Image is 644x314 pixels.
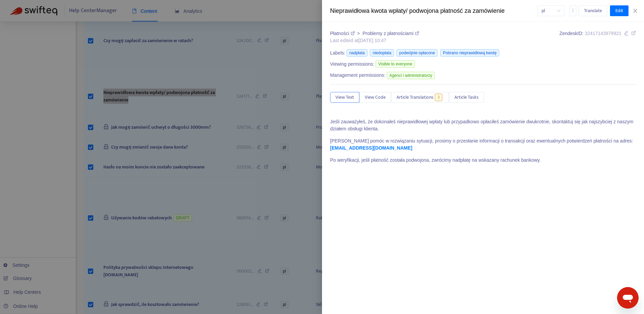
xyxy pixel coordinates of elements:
[330,137,636,152] p: [PERSON_NAME] pomóc w rozwiązaniu sytuacji, prosimy o przesłanie informacji o transakcji oraz ewe...
[631,8,640,14] button: Close
[370,49,394,57] span: niedopłata
[362,31,419,36] a: Problemy z płatnościami
[542,6,560,16] span: pl
[330,145,412,151] a: [EMAIL_ADDRESS][DOMAIN_NAME]
[440,49,499,57] span: Pobrano nieprawidłową kwotę
[396,49,438,57] span: podwójnie opłacone
[330,72,385,79] span: Management permissions:
[449,92,484,103] button: Article Tasks
[585,31,621,36] span: 32417143979921
[396,94,433,101] span: Article Translations
[454,94,479,101] span: Article Tasks
[571,8,575,13] span: more
[365,94,386,101] span: View Code
[330,61,374,68] span: Viewing permissions:
[359,92,391,103] button: View Code
[330,92,359,103] button: View Text
[633,8,638,13] span: close
[559,30,636,44] div: Zendesk ID:
[330,37,419,44] div: Last edited at [DATE] 10:47
[330,157,636,164] p: Po weryfikacji, jeśli płatność została podwojona, zwrócimy nadpłatę na wskazany rachunek bankowy.
[330,31,356,36] a: Płatności
[335,94,354,101] span: View Text
[391,92,449,103] button: Article Translations3
[584,7,602,14] span: Translate
[435,94,443,101] span: 3
[617,287,639,309] iframe: Przycisk uruchamiania okna komunikatora, konwersacja w toku
[330,30,419,37] div: >
[570,5,576,16] button: more
[387,72,435,79] span: Agenci i administratorzy
[376,60,415,68] span: Visible to everyone
[615,7,623,14] span: Edit
[330,6,538,15] div: Nieprawidłowa kwota wpłaty/ podwojona płatność za zamówienie
[330,50,345,57] span: Labels:
[330,118,636,132] p: Jeśli zauważyłeś, że dokonałeś nieprawidłowej wpłaty lub przypadkowo opłaciłeś zamówienie dwukrot...
[579,5,607,16] button: Translate
[610,5,629,16] button: Edit
[347,49,367,57] span: nadpłata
